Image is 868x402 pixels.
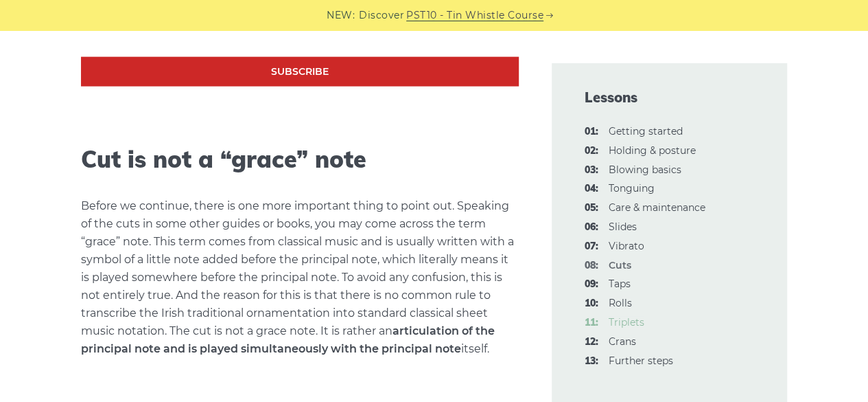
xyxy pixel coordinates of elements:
span: Discover [359,8,404,23]
span: Lessons [585,88,755,107]
a: 06:Slides [609,221,637,233]
a: 09:Taps [609,278,631,290]
a: 05:Care & maintenance [609,201,705,214]
strong: Cuts [609,259,631,271]
a: 04:Tonguing [609,182,655,194]
span: 08: [585,258,598,274]
span: NEW: [327,8,355,23]
span: 04: [585,181,598,197]
a: 12:Crans [609,335,636,348]
strong: articulation of the principal note and is played simultaneously with the principal note [81,324,495,355]
a: 02:Holding & posture [609,144,696,157]
span: 10: [585,295,598,312]
span: 11: [585,315,598,331]
a: 10:Rolls [609,297,632,309]
a: 01:Getting started [609,125,683,137]
span: 01: [585,124,598,140]
a: 11:Triplets [609,316,644,328]
span: 05: [585,200,598,216]
a: 07:Vibrato [609,240,644,252]
span: 02: [585,143,598,159]
span: 12: [585,334,598,350]
span: 06: [585,219,598,236]
a: Subscribe [81,57,519,87]
span: 13: [585,353,598,370]
a: 03:Blowing basics [609,164,681,176]
p: Before we continue, there is one more important thing to point out. Speaking of the cuts in some ... [81,197,519,358]
span: 03: [585,162,598,179]
a: PST10 - Tin Whistle Course [406,8,543,23]
a: 13:Further steps [609,355,673,367]
span: 09: [585,276,598,293]
h2: Cut is not a “grace” note [81,146,519,174]
span: 07: [585,238,598,255]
